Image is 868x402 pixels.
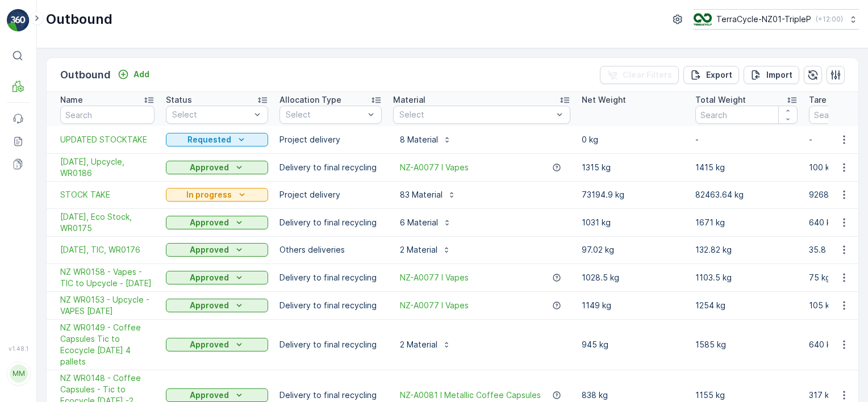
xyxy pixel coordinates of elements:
a: NZ WR0153 - Upcycle - VAPES 29-04-2025 [60,294,155,317]
p: Select [399,109,553,120]
p: Clear Filters [623,69,672,81]
span: v 1.48.1 [7,345,30,352]
p: 83 Material [400,189,443,200]
p: Approved [190,339,229,350]
a: UPDATED STOCKTAKE [60,134,155,145]
p: 1103.5 kg [695,272,798,283]
p: Outbound [60,67,111,83]
td: Delivery to final recycling [274,153,387,181]
p: 0 kg [582,134,684,145]
p: Approved [190,300,229,311]
span: NZ WR0149 - Coffee Capsules Tic to Ecocycle [DATE] 4 pallets [60,322,155,367]
p: Requested [187,134,231,145]
button: Approved [166,299,268,312]
span: NZ WR0158 - Vapes - TIC to Upcycle - [DATE] [60,266,155,289]
p: - [695,134,798,145]
img: logo [7,9,30,32]
img: TC_7kpGtVS.png [694,13,712,26]
span: [DATE], Upcycle, WR0186 [60,156,155,179]
a: 11/7/2025, Upcycle, WR0186 [60,156,155,179]
p: Export [706,69,732,81]
p: TerraCycle-NZ01-TripleP [716,14,811,25]
button: 2 Material [393,336,458,354]
a: 30/05/2025, Eco Stock, WR0175 [60,211,155,234]
p: Total Weight [695,94,746,106]
p: Approved [190,390,229,401]
p: Status [166,94,192,106]
p: 132.82 kg [695,244,798,256]
a: NZ-A0077 I Vapes [400,300,469,311]
p: 6 Material [400,217,438,228]
a: 13/05/2025, TIC, WR0176 [60,244,155,256]
p: Select [172,109,251,120]
p: Import [766,69,792,81]
p: 1031 kg [582,217,684,228]
p: Material [393,94,425,106]
a: NZ-A0077 I Vapes [400,272,469,283]
a: NZ WR0149 - Coffee Capsules Tic to Ecocycle 22.4.2025 4 pallets [60,322,155,367]
span: [DATE], TIC, WR0176 [60,244,155,256]
input: Search [695,106,798,124]
p: Approved [190,244,229,256]
p: 945 kg [582,339,684,350]
p: 1415 kg [695,162,798,173]
span: NZ WR0153 - Upcycle - VAPES [DATE] [60,294,155,317]
button: Approved [166,243,268,257]
td: Others deliveries [274,236,387,263]
button: 6 Material [393,213,458,232]
td: Project delivery [274,126,387,153]
button: Approved [166,388,268,402]
p: 2 Material [400,244,437,256]
button: In progress [166,188,268,202]
p: 1254 kg [695,300,798,311]
td: Project delivery [274,181,387,208]
p: 73194.9 kg [582,189,684,200]
button: Import [744,66,799,84]
p: 838 kg [582,390,684,401]
p: Net Weight [582,94,626,106]
p: 8 Material [400,134,438,145]
button: 83 Material [393,186,463,204]
p: 1149 kg [582,300,684,311]
p: 2 Material [400,339,437,350]
button: Export [683,66,739,84]
button: Approved [166,161,268,174]
p: 1028.5 kg [582,272,684,283]
p: Outbound [46,10,112,28]
td: Delivery to final recycling [274,319,387,370]
a: STOCK TAKE [60,189,155,200]
p: ( +12:00 ) [816,15,843,24]
button: 8 Material [393,131,458,149]
a: NZ-A0077 I Vapes [400,162,469,173]
p: Select [286,109,364,120]
p: 1155 kg [695,390,798,401]
a: NZ WR0158 - Vapes - TIC to Upcycle - 9 5 2025 [60,266,155,289]
button: Approved [166,271,268,284]
p: Tare Weight [809,94,857,106]
td: Delivery to final recycling [274,208,387,236]
p: 82463.64 kg [695,189,798,200]
p: 97.02 kg [582,244,684,256]
button: Clear Filters [600,66,679,84]
button: Requested [166,133,268,146]
input: Search [60,106,155,124]
a: NZ-A0081 I Metallic Coffee Capsules [400,390,541,401]
p: Name [60,94,83,106]
span: [DATE], Eco Stock, WR0175 [60,211,155,234]
button: Approved [166,338,268,351]
p: 1585 kg [695,339,798,350]
p: Approved [190,272,229,283]
div: MM [10,365,28,383]
p: In progress [186,189,232,200]
td: Delivery to final recycling [274,263,387,291]
p: Allocation Type [279,94,341,106]
button: 2 Material [393,241,458,259]
p: 1315 kg [582,162,684,173]
td: Delivery to final recycling [274,291,387,319]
